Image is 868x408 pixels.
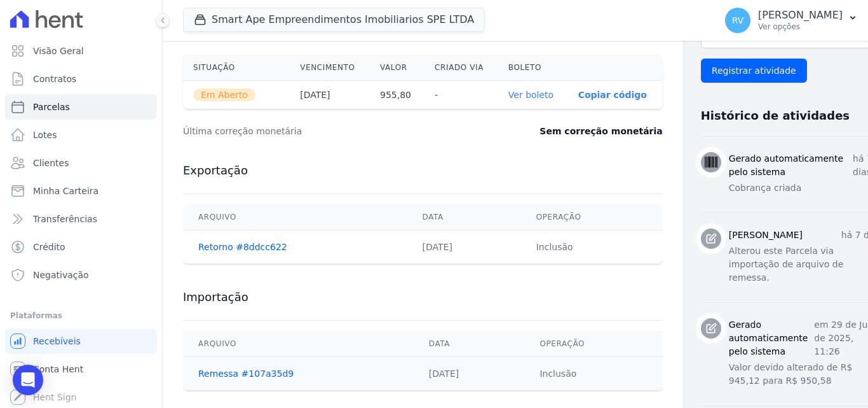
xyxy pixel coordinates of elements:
[198,242,287,252] a: Retorno #8ddcc622
[33,269,89,281] span: Negativação
[508,90,553,100] a: Ver boleto
[33,241,65,253] span: Crédito
[5,38,157,64] a: Visão Geral
[758,9,843,22] p: [PERSON_NAME]
[701,108,850,123] h3: Histórico de atividades
[729,318,815,358] h3: Gerado automaticamente pelo sistema
[5,178,157,204] a: Minha Carteira
[729,152,853,179] h3: Gerado automaticamente pelo sistema
[183,55,290,81] th: Situação
[193,88,255,101] span: Em Aberto
[183,290,663,305] h3: Importação
[5,328,157,354] a: Recebíveis
[5,356,157,382] a: Conta Hent
[5,262,157,288] a: Negativação
[290,81,370,109] th: [DATE]
[5,150,157,176] a: Clientes
[33,101,70,113] span: Parcelas
[370,81,424,109] th: 955,80
[758,22,843,32] p: Ver opções
[539,125,662,137] dd: Sem correção monetária
[414,357,525,391] td: [DATE]
[198,369,294,379] a: Remessa #107a35d9
[521,204,663,230] th: Operação
[183,204,407,230] th: Arquivo
[5,94,157,120] a: Parcelas
[10,308,152,323] div: Plataformas
[521,230,663,264] td: Inclusão
[33,73,76,85] span: Contratos
[33,45,84,57] span: Visão Geral
[183,331,414,357] th: Arquivo
[524,331,662,357] th: Operação
[498,55,568,81] th: Boleto
[33,185,98,197] span: Minha Carteira
[5,66,157,92] a: Contratos
[183,8,485,32] button: Smart Ape Empreendimentos Imobiliarios SPE LTDA
[370,55,424,81] th: Valor
[13,365,43,395] div: Open Intercom Messenger
[424,81,498,109] th: -
[524,357,662,391] td: Inclusão
[33,213,97,225] span: Transferências
[407,230,521,264] td: [DATE]
[407,204,521,230] th: Data
[290,55,370,81] th: Vencimento
[33,335,81,348] span: Recebíveis
[5,206,157,232] a: Transferências
[5,122,157,148] a: Lotes
[578,90,647,100] button: Copiar código
[414,331,525,357] th: Data
[701,59,807,83] input: Registrar atividade
[33,363,83,376] span: Conta Hent
[732,16,744,25] span: RV
[729,229,803,242] h3: [PERSON_NAME]
[715,3,868,38] button: RV [PERSON_NAME] Ver opções
[183,163,663,178] h3: Exportação
[424,55,498,81] th: Criado via
[183,125,466,137] dt: Última correção monetária
[33,157,69,169] span: Clientes
[5,234,157,260] a: Crédito
[33,129,57,141] span: Lotes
